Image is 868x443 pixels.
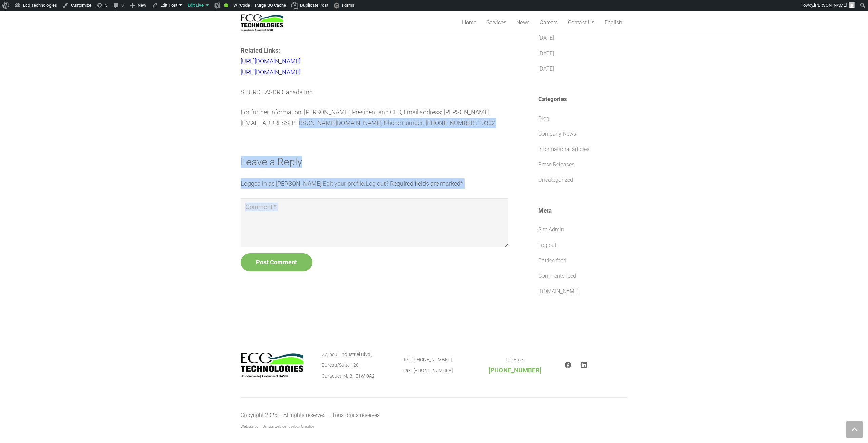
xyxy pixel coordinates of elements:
[538,146,589,153] a: Informational articles
[241,68,300,76] a: [URL][DOMAIN_NAME]
[403,354,466,376] p: Tel. : [PHONE_NUMBER] Fax : [PHONE_NUMBER]
[457,11,481,35] a: Home
[462,19,476,26] span: Home
[241,47,280,54] b: Related Links:
[538,130,576,137] a: Company News
[538,65,554,72] a: [DATE]
[538,207,628,214] h3: Meta
[241,412,380,418] span: Copyright 2025 – All rights reserved – Tous droits réservés
[487,19,506,26] span: Services
[581,362,587,368] a: LinkedIn
[390,180,463,187] span: Required fields are marked
[538,177,573,183] a: Uncategorized
[538,96,628,102] h3: Categories
[511,11,535,35] a: News
[538,161,574,168] a: Press Releases
[241,58,300,65] a: [URL][DOMAIN_NAME]
[538,226,564,233] a: Site Admin
[565,362,571,368] a: Facebook
[241,156,508,168] h3: Leave a Reply
[484,354,546,376] p: Toll-Free :
[814,3,847,8] span: [PERSON_NAME]
[605,19,622,26] span: English
[241,87,508,98] p: SOURCE ASDR Canada Inc.
[538,35,554,41] a: [DATE]
[599,11,627,35] a: English
[538,50,554,57] a: [DATE]
[489,367,541,374] span: [PHONE_NUMBER]
[540,19,558,26] span: Careers
[516,19,530,26] span: News
[538,288,579,295] a: [DOMAIN_NAME]
[538,273,576,279] a: Comments feed
[366,180,389,187] a: Log out?
[224,3,228,7] div: Good
[538,257,566,264] a: Entries feed
[241,253,312,271] button: Post Comment
[287,424,314,429] a: Fusebox Creative
[241,424,314,429] span: Website by – Un site web de
[846,421,863,438] a: Back to top
[241,198,508,247] textarea: Comment
[535,11,563,35] a: Careers
[241,14,283,31] a: logo_EcoTech_ASDR_RGB
[323,180,364,187] a: Edit your profile
[322,349,384,381] p: 27, boul. Industriel Blvd., Bureau/Suite 120, Caraquet, N.-B., E1W 0A2
[538,242,556,248] a: Log out
[568,19,594,26] span: Contact Us
[538,115,549,122] a: Blog
[241,107,508,128] p: For further information: [PERSON_NAME], President and CEO, Email address: [PERSON_NAME][EMAIL_ADD...
[241,178,508,189] p: Logged in as [PERSON_NAME]. .
[563,11,599,35] a: Contact Us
